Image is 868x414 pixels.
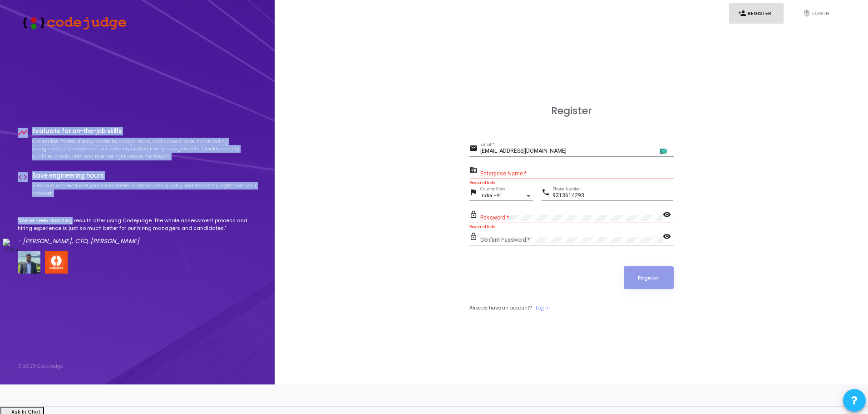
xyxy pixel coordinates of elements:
mat-icon: lock_outline [469,232,480,243]
div: © 2025 Codejudge [18,362,63,370]
p: View, run, and evaluate your candidates’ submissions quickly and efficiently, right from your bro... [32,182,257,197]
button: Register [624,266,674,289]
mat-icon: lock_outline [469,210,480,221]
p: Codejudge makes it easy to create, assign, track, and assess take-home coding assignments. Choose... [32,138,257,160]
mat-icon: phone [542,188,552,199]
i: code [18,172,28,182]
mat-icon: email [469,144,480,155]
i: fingerprint [803,9,811,17]
span: Already have an account? [469,304,532,311]
input: Email [480,148,674,155]
span: India +91 [480,193,502,199]
mat-icon: visibility [663,232,674,243]
i: person_add [738,9,746,17]
strong: Required field [469,180,495,185]
input: Phone Number [552,193,673,199]
mat-icon: visibility [663,210,674,221]
h3: Register [469,105,674,117]
a: fingerprintLog In [794,3,848,24]
img: avatar [3,239,19,254]
a: Log In [536,304,550,312]
a: person_addRegister [729,3,784,24]
h4: Evaluate for on-the-job skills [32,128,257,135]
i: timeline [18,128,28,138]
input: Enterprise Name [480,170,674,177]
strong: Required field [469,224,495,229]
mat-icon: flag [469,188,480,199]
mat-icon: business [469,165,480,176]
img: user image [18,251,40,274]
img: company-logo [45,251,68,274]
h4: Save engineering hours [32,172,257,180]
p: "We've seen amazing results after using Codejudge. The whole assessment process and hiring experi... [18,217,257,232]
em: - [PERSON_NAME], CTO, [PERSON_NAME] [18,237,139,245]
